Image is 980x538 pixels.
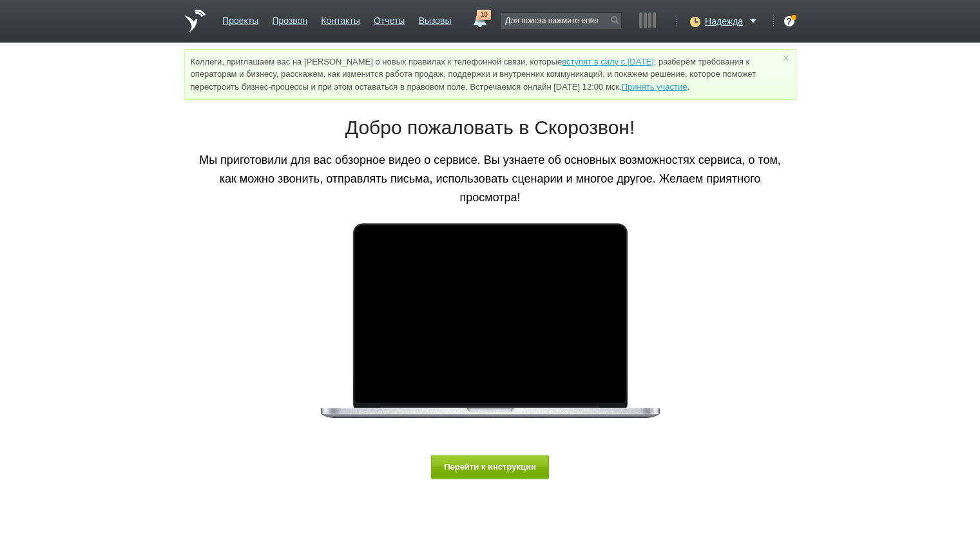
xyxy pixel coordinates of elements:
[194,114,787,141] h1: Добро пожаловать в Скорозвон!
[468,10,491,25] a: 10
[705,14,760,26] a: Надежда
[784,16,794,26] div: ?
[272,9,307,28] a: Прозвон
[222,9,258,28] a: Проекты
[780,55,791,61] a: ×
[622,82,687,92] a: Принять участие
[501,13,621,28] input: Для поиска нажмите enter
[431,455,550,479] button: Перейти к инструкции
[321,9,360,28] a: Контакты
[562,57,654,66] a: вступят в силу с [DATE]
[184,49,796,100] div: Коллеги, приглашаем вас на [PERSON_NAME] о новых правилах к телефонной связи, которые : разберём ...
[194,151,787,206] p: Мы приготовили для вас обзорное видео о сервисе. Вы узнаете об основных возможностях сервиса, о т...
[705,15,743,28] span: Надежда
[374,9,405,28] a: Отчеты
[477,10,491,20] span: 10
[184,10,206,32] a: На главную
[419,9,452,28] a: Вызовы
